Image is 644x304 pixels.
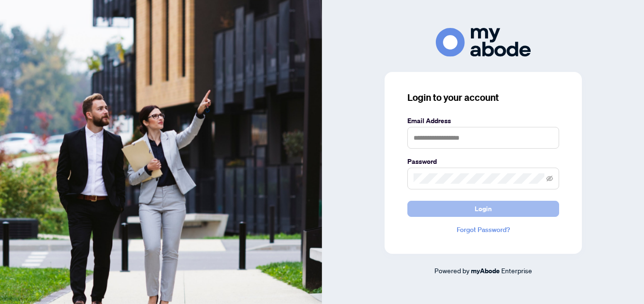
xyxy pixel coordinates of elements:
a: myAbode [471,266,500,276]
span: Enterprise [501,266,532,275]
h3: Login to your account [407,91,559,104]
label: Password [407,156,559,167]
span: Powered by [434,266,469,275]
label: Email Address [407,116,559,126]
span: eye-invisible [546,175,553,182]
a: Forgot Password? [407,224,559,235]
button: Login [407,201,559,217]
span: Login [475,201,492,216]
img: ma-logo [436,28,531,57]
